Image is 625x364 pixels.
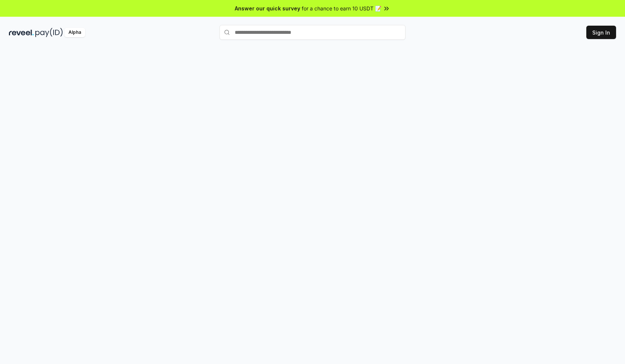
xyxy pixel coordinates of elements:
[35,28,63,37] img: pay_id
[302,4,381,12] span: for a chance to earn 10 USDT 📝
[9,28,34,37] img: reveel_dark
[235,4,300,12] span: Answer our quick survey
[64,28,85,37] div: Alpha
[586,26,616,39] button: Sign In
